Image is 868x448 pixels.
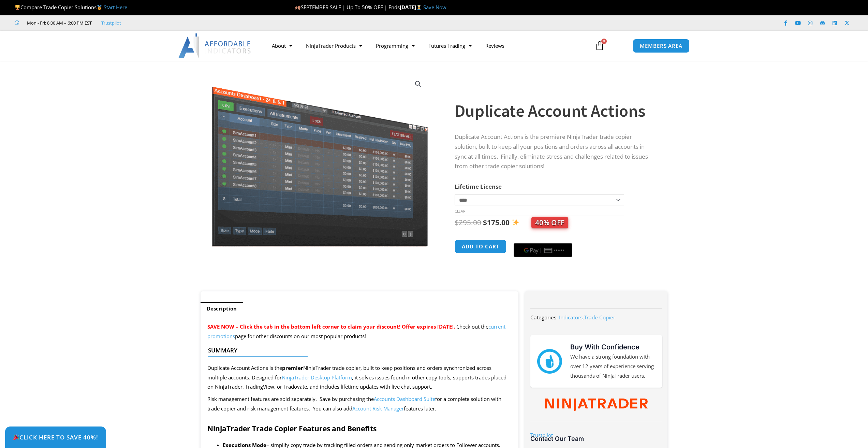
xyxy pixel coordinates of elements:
[295,5,300,10] img: 🍂
[282,364,303,371] strong: premier
[483,218,510,227] bdi: 175.00
[295,4,400,11] span: SEPTEMBER SALE | Up To 50% OFF | Ends
[483,218,487,227] span: $
[545,399,648,411] img: NinjaTrader Wordmark color RGB | Affordable Indicators – NinjaTrader
[570,352,656,381] p: We have a strong foundation with over 12 years of experience serving thousands of NinjaTrader users.
[352,405,404,412] a: Account Risk Manager
[178,33,252,58] img: LogoAI | Affordable Indicators – NinjaTrader
[633,39,690,53] a: MEMBERS AREA
[585,36,615,56] a: 0
[265,38,587,54] nav: Menu
[455,99,654,123] h1: Duplicate Account Actions
[455,132,654,172] p: Duplicate Account Actions is the premiere NinjaTrader trade copier solution, built to keep all yo...
[455,240,506,254] button: Add to cart
[210,73,429,247] img: Screenshot 2024-08-26 15414455555
[537,349,562,374] img: mark thumbs good 43913 | Affordable Indicators – NinjaTrader
[530,314,558,321] span: Categories:
[479,38,511,54] a: Reviews
[455,209,465,214] a: Clear options
[282,374,352,381] a: NinjaTrader Desktop Platform
[422,38,479,54] a: Futures Trading
[584,314,615,321] a: Trade Copier
[514,243,572,257] button: Buy with GPay
[207,323,455,330] span: SAVE NOW – Click the tab in the bottom left corner to claim your discount! Offer expires [DATE].
[559,314,583,321] a: Indicators
[455,218,481,227] bdi: 295.00
[201,302,243,315] a: Description
[512,219,519,226] img: ✨
[455,218,459,227] span: $
[640,43,682,48] span: MEMBERS AREA
[208,347,506,354] h4: Summary
[400,4,423,11] strong: [DATE]
[559,314,615,321] span: ,
[265,38,299,54] a: About
[554,248,564,253] text: ••••••
[412,78,424,90] a: View full-screen image gallery
[207,394,512,414] p: Risk management features are sold separately. Save by purchasing the for a complete solution with...
[207,322,512,341] p: Check out the page for other discounts on our most popular products!
[601,39,607,44] span: 0
[207,364,506,390] span: Duplicate Account Actions is the NinjaTrader trade copier, built to keep positions and orders syn...
[423,4,446,11] a: Save Now
[15,5,20,10] img: 🏆
[531,217,568,228] span: 40% OFF
[5,427,106,448] a: 🎉Click Here to save 40%!
[13,434,98,440] span: Click Here to save 40%!
[374,395,435,402] a: Accounts Dashboard Suite
[570,342,656,352] h3: Buy With Confidence
[455,183,502,190] label: Lifetime License
[101,19,121,27] a: Trustpilot
[97,5,102,10] img: 🥇
[416,5,422,10] img: ⌛
[25,19,92,27] span: Mon - Fri: 8:00 AM – 6:00 PM EST
[104,4,127,11] a: Start Here
[299,38,369,54] a: NinjaTrader Products
[369,38,422,54] a: Programming
[207,424,377,433] strong: NinjaTrader Trade Copier Features and Benefits
[15,4,127,11] span: Compare Trade Copier Solutions
[512,239,574,239] iframe: Secure payment input frame
[13,434,19,440] img: 🎉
